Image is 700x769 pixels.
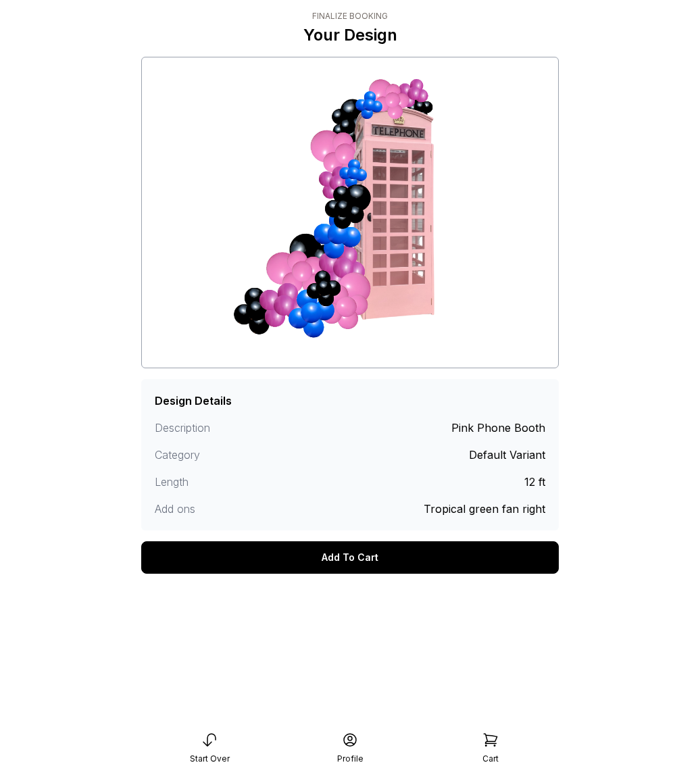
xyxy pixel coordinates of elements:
[155,420,253,436] div: Description
[155,474,253,490] div: Length
[303,11,397,22] div: Finalize Booking
[141,541,559,574] div: Add To Cart
[155,393,232,409] div: Design Details
[524,474,545,490] div: 12 ft
[155,501,253,517] div: Add ons
[303,24,397,46] p: Your Design
[190,753,230,764] div: Start Over
[451,420,545,436] div: Pink Phone Booth
[469,447,545,463] div: Default Variant
[337,753,364,764] div: Profile
[155,447,253,463] div: Category
[424,501,545,517] div: Tropical green fan right
[482,753,499,764] div: Cart
[155,60,545,359] img: Custom Design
